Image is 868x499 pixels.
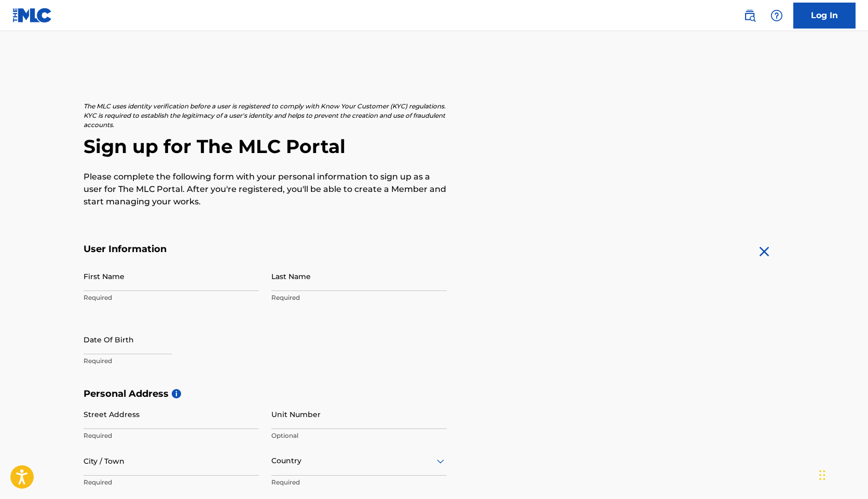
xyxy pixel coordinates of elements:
h2: Sign up for The MLC Portal [84,135,785,158]
img: help [770,9,783,22]
h5: User Information [84,243,447,255]
p: Required [271,293,447,302]
div: Help [766,5,787,26]
span: i [172,389,181,398]
p: Please complete the following form with your personal information to sign up as a user for The ML... [84,171,447,208]
p: Required [84,478,259,487]
p: Required [84,431,259,440]
iframe: Chat Widget [816,449,868,499]
a: Public Search [739,5,760,26]
p: Required [271,478,447,487]
img: search [743,9,756,22]
img: MLC Logo [12,8,52,23]
p: Required [84,356,259,366]
a: Log In [793,3,856,29]
h5: Personal Address [84,388,785,400]
p: The MLC uses identity verification before a user is registered to comply with Know Your Customer ... [84,102,447,130]
img: close [756,243,773,260]
div: Drag [819,460,825,491]
p: Required [84,293,259,302]
p: Optional [271,431,447,440]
